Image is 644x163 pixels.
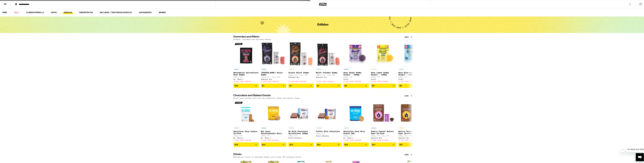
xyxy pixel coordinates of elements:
[288,41,314,67] img: Emerald Sky - Citrus Burst Gummy
[261,41,286,67] img: Emerald Sky - Berry Blaze Gummy
[316,41,341,67] img: Emerald Sky - Melon Thunder Gummy
[233,68,240,70] p: INDICA
[13,11,20,14] a: SALE
[261,127,267,129] p: INDICA
[233,97,301,99] p: Stock your kitchen with all the essential snacks and pantry items.
[371,130,396,134] p: Indica Peanut Butter Cups 10-Pack
[316,100,341,142] a: Open page for Toffee Milk Chocolate from Punch Edibles
[371,78,396,80] div: Froot
[288,130,314,134] p: SF Milk Chocolate Solventless 100mg
[371,41,396,83] a: Open page for Sour Lemon Gummy Single - 100mg from Froot
[288,100,314,142] a: Open page for SF Milk Chocolate Solventless 100mg from Punch Edibles
[236,80,251,82] span: USE CODE KUSH30
[398,83,424,88] button: Add to bag
[288,137,314,139] div: Punch Edibles
[371,135,396,136] p: 100mg THC: 5mg CBD
[158,11,167,14] a: BRANDS
[318,80,334,82] span: USE CODE KUSH30
[317,143,321,145] span: $12
[261,130,286,134] p: Max Dose: Snickerdoodle Mini Cookie - Indica
[261,100,286,142] a: Open page for Max Dose: Snickerdoodle Mini Cookie - Indica from Dr. Norm's
[316,127,322,129] p: HYBRID
[398,100,424,125] img: Emerald Sky - Sativa Peanut Butter Cups 10-Pack
[316,41,341,83] a: Open page for Melon Thunder Gummy from Emerald Sky
[316,83,341,88] button: Add to bag
[290,143,293,145] span: $12
[261,41,286,83] a: Open page for Berry Blaze Gummy from Emerald Sky
[233,127,240,129] p: HYBRID
[398,71,424,75] p: Sour Blue Razz Gummy Single - 100mg
[233,38,272,40] p: Dosable, portable and discreet sweets.
[371,142,396,147] button: Add to bag
[288,142,314,147] button: Add to bag
[404,94,413,97] a: (19)
[343,100,369,142] a: Open page for Chocolate Chip Mini Cookie MAX from Dr. Norm's
[371,137,396,139] div: Emerald Sky
[316,135,341,136] div: Punch Edibles
[316,71,341,73] p: Melon Thunder Gummy
[50,11,58,14] a: VAPES
[288,68,295,70] p: SATIVA
[233,137,259,139] div: Dr. Norm's
[261,135,286,136] p: 108mg THC
[343,78,369,80] div: Froot
[404,153,413,156] a: (28)
[288,76,314,78] div: Emerald Sky
[233,100,259,125] img: Dr. Norm's - Chocolate Chip Cookie 10-Pack
[233,41,259,83] a: Open page for Watermelon Solventless Hash Gummy from Dr. Norm's
[236,139,251,141] span: USE CODE KUSH30
[288,41,314,83] a: Open page for Citrus Burst Gummy from Emerald Sky
[261,78,286,80] div: Emerald Sky
[263,80,279,82] span: USE CODE KUSH30
[372,143,376,145] span: $17
[291,80,306,82] span: USE CODE KUSH30
[316,133,341,134] p: 100mg THC
[316,74,341,76] p: 100mg THC: 10mg CBD
[288,83,314,88] button: Add to bag
[401,80,416,82] span: USE CODE KUSH30
[316,100,341,125] img: Punch Edibles - Toffee Milk Chocolate
[398,41,424,83] a: Open page for Sour Blue Razz Gummy Single - 100mg from Froot
[343,71,369,75] p: Sour Grape Gummy Single - 100mg
[404,35,413,38] a: (94)
[636,153,644,161] iframe: Button to launch messaging window
[233,83,259,88] button: Add to bag
[343,41,369,83] a: Open page for Sour Grape Gummy Single - 100mg from Froot
[346,139,361,141] span: USE CODE KUSH30
[233,135,259,136] p: 100mg THC
[398,130,424,134] p: Sativa Peanut Butter Cups 10-Pack
[261,76,286,78] p: 100mg THC: 10mg CBD
[288,135,314,136] p: 100mg THC
[233,76,259,78] p: 100mg THC
[235,143,238,145] span: $15
[398,137,424,139] div: Emerald Sky
[398,76,424,78] p: 100mg THC
[400,143,403,145] span: $17
[343,68,349,70] p: INDICA
[63,11,73,14] a: EDIBLES
[626,146,644,152] iframe: Message from company
[261,68,267,70] p: INDICA
[288,127,295,129] p: HYBRID
[233,153,400,156] h2: Drinks
[233,71,259,75] p: Watermelon Solventless Hash Gummy
[343,100,369,125] img: Dr. Norm's - Chocolate Chip Mini Cookie MAX
[401,139,416,141] span: USE CODE KUSH30
[316,142,341,147] button: Add to bag
[371,100,396,142] a: Open page for Indica Peanut Butter Cups 10-Pack from Emerald Sky
[345,84,347,87] span: $9
[343,76,369,78] p: 100mg THC
[263,139,279,141] span: USE CODE KUSH30
[371,100,396,125] img: Emerald Sky - Indica Peanut Butter Cups 10-Pack
[373,80,389,82] span: USE CODE KUSH30
[343,130,369,134] p: Chocolate Chip Mini Cookie MAX
[262,84,264,87] span: $7
[398,100,424,142] a: Open page for Sativa Peanut Butter Cups 10-Pack from Emerald Sky
[343,142,369,147] button: Add to bag
[233,156,303,158] p: Bottoms up! Enjoy an elevated moment with these THC-enhanced drinks.
[290,84,292,87] span: $7
[25,11,45,14] a: FLOWER & PREROLLS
